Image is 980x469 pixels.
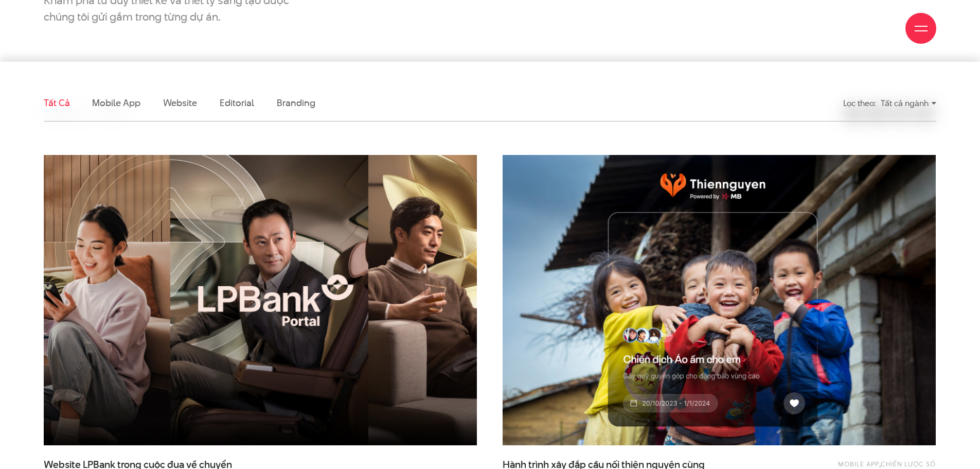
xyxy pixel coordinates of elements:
[881,459,936,468] a: Chiến lược số
[503,155,936,445] img: thumb
[843,94,876,112] div: Lọc theo:
[44,96,69,109] a: Tất cả
[22,141,498,460] img: LPBank portal
[92,96,140,109] a: Mobile app
[881,94,936,112] div: Tất cả ngành
[163,96,197,109] a: Website
[277,96,315,109] a: Branding
[220,96,254,109] a: Editorial
[838,459,879,468] a: Mobile app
